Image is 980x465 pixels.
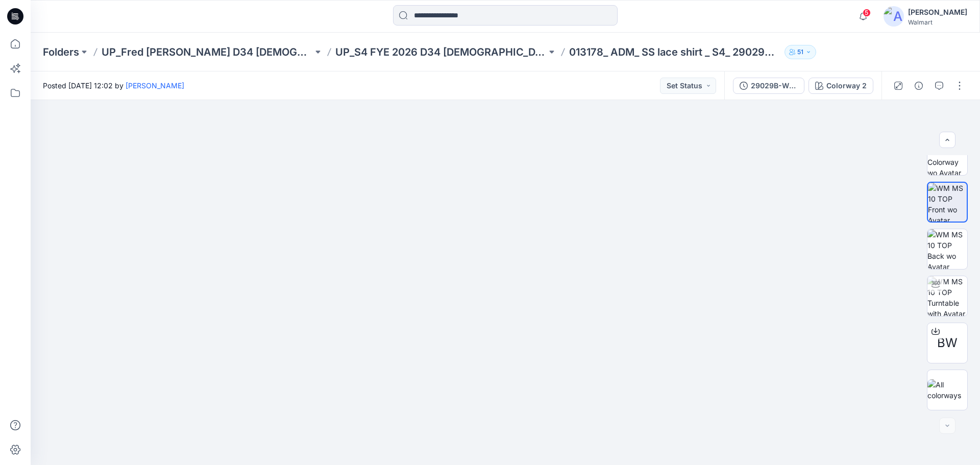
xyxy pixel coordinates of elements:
p: 013178_ ADM_ SS lace shirt _ S4_ 29029B-WMU [569,45,780,59]
button: Details [911,78,927,94]
button: 29029B-WMU [733,78,804,94]
img: WM MS 10 TOP Turntable with Avatar [927,276,967,316]
img: avatar [884,6,904,27]
div: Colorway 2 [826,80,867,91]
a: UP_Fred [PERSON_NAME] D34 [DEMOGRAPHIC_DATA] Woven Tops [102,45,313,59]
button: Colorway 2 [808,78,873,94]
span: Posted [DATE] 12:02 by [43,80,184,91]
div: Walmart [908,18,967,26]
span: 5 [863,9,871,17]
div: 29029B-WMU [751,80,798,91]
p: 51 [797,46,803,58]
img: WM MS 10 TOP Colorway wo Avatar [927,135,967,175]
img: WM MS 10 TOP Front wo Avatar [928,183,967,222]
img: All colorways [927,379,967,401]
a: [PERSON_NAME] [126,81,184,90]
div: [PERSON_NAME] [908,6,967,18]
a: Folders [43,45,79,59]
button: 51 [785,45,816,59]
span: BW [937,334,958,352]
img: WM MS 10 TOP Back wo Avatar [927,229,967,269]
a: UP_S4 FYE 2026 D34 [DEMOGRAPHIC_DATA] Woven Tops/Jackets [335,45,547,59]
